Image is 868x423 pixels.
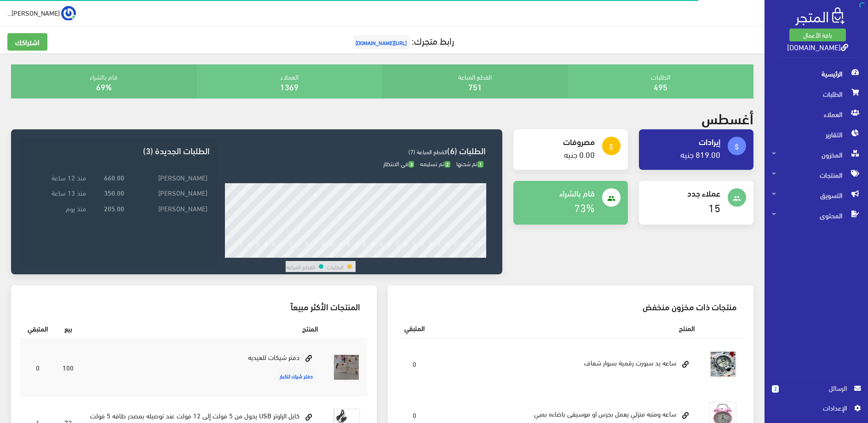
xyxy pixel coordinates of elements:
[765,104,868,124] a: العملاء
[81,318,325,338] th: المنتج
[386,251,393,258] div: 20
[787,40,848,53] a: [DOMAIN_NAME]
[28,302,360,311] h3: المنتجات الأكثر مبيعاً
[272,251,276,258] div: 6
[280,79,299,94] a: 1369
[765,145,868,165] a: المخزون
[779,403,846,413] span: اﻹعدادات
[654,79,667,94] a: 495
[772,205,861,226] span: المحتوى
[337,251,344,258] div: 14
[277,369,316,382] span: دفتر شيك للكبار
[397,338,432,390] td: 0
[765,124,868,145] a: التقارير
[28,146,210,155] h3: الطلبات الجديدة (3)
[701,110,753,126] h2: أغسطس
[304,251,310,258] div: 10
[733,194,741,203] i: people
[733,143,741,151] i: attach_money
[289,251,292,258] div: 8
[7,6,76,20] a: ... [PERSON_NAME]...
[403,251,409,258] div: 22
[240,251,243,258] div: 2
[370,251,376,258] div: 18
[353,35,409,49] span: [URL][DOMAIN_NAME]
[408,146,447,157] span: القطع المباعة (7)
[574,197,595,217] a: 73%
[521,188,595,197] h4: قام بالشراء
[772,185,861,205] span: التسويق
[772,403,861,417] a: اﻹعدادات
[96,79,112,94] a: 69%
[709,350,737,378] img: saaa-sbort-rkmy-bastyk-shfaf.jpg
[420,158,450,169] span: تم تسليمه
[772,385,779,393] span: 2
[351,32,454,49] a: رابط متجرك:[URL][DOMAIN_NAME]
[521,137,595,146] h4: مصروفات
[104,172,124,182] strong: 660.00
[607,143,615,151] i: attach_money
[765,165,868,185] a: المنتجات
[404,302,737,311] h3: منتجات ذات مخزون منخفض
[28,200,88,215] td: منذ يوم
[321,251,327,258] div: 12
[468,79,482,94] a: 751
[197,64,383,99] div: العملاء
[772,165,861,185] span: المنتجات
[327,261,344,272] td: الطلبات
[20,318,55,338] th: المتبقي
[104,187,124,197] strong: 350.00
[456,158,483,169] span: تم شحنها
[55,338,81,397] td: 100
[452,251,459,258] div: 28
[444,161,450,168] span: 2
[765,84,868,104] a: الطلبات
[772,64,861,84] span: الرئيسية
[20,338,55,397] td: 0
[382,64,568,99] div: القطع المباعة
[432,338,702,390] td: ساعه يد سبورت رقمية بسوار شفاف
[477,161,483,168] span: 1
[772,84,861,104] span: الطلبات
[383,158,414,169] span: في الانتظار
[126,185,210,200] td: [PERSON_NAME]
[104,203,124,213] strong: 205.00
[11,64,197,99] div: قام بالشراء
[126,200,210,215] td: [PERSON_NAME]
[789,29,846,41] a: باقة الأعمال
[256,251,259,258] div: 4
[772,145,861,165] span: المخزون
[772,124,861,145] span: التقارير
[607,194,615,203] i: people
[225,146,486,155] h3: الطلبات (6)
[646,137,720,146] h4: إيرادات
[795,7,845,25] img: .
[564,146,595,162] a: 0.00 جنيه
[432,318,702,338] th: المنتج
[55,318,81,338] th: بيع
[286,261,316,272] td: القطع المباعة
[7,33,47,51] a: اشتراكك
[469,251,475,258] div: 30
[333,353,360,381] img: dftr-shykat-llaaydyh.jpg
[765,205,868,226] a: المحتوى
[786,383,847,393] span: الرسائل
[61,6,76,21] img: ...
[420,251,426,258] div: 24
[126,170,210,185] td: [PERSON_NAME]
[765,64,868,84] a: الرئيسية
[568,64,754,99] div: الطلبات
[81,338,325,397] td: دفتر شيكات للعيديه
[680,146,720,162] a: 819.00 جنيه
[772,104,861,124] span: العملاء
[708,197,720,217] a: 15
[7,7,60,18] span: [PERSON_NAME]...
[408,161,414,168] span: 3
[397,318,432,338] th: المتبقي
[354,251,360,258] div: 16
[772,383,861,403] a: 2 الرسائل
[28,170,88,185] td: منذ 12 ساعة
[646,188,720,197] h4: عملاء جدد
[28,185,88,200] td: منذ 13 ساعة
[436,251,443,258] div: 26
